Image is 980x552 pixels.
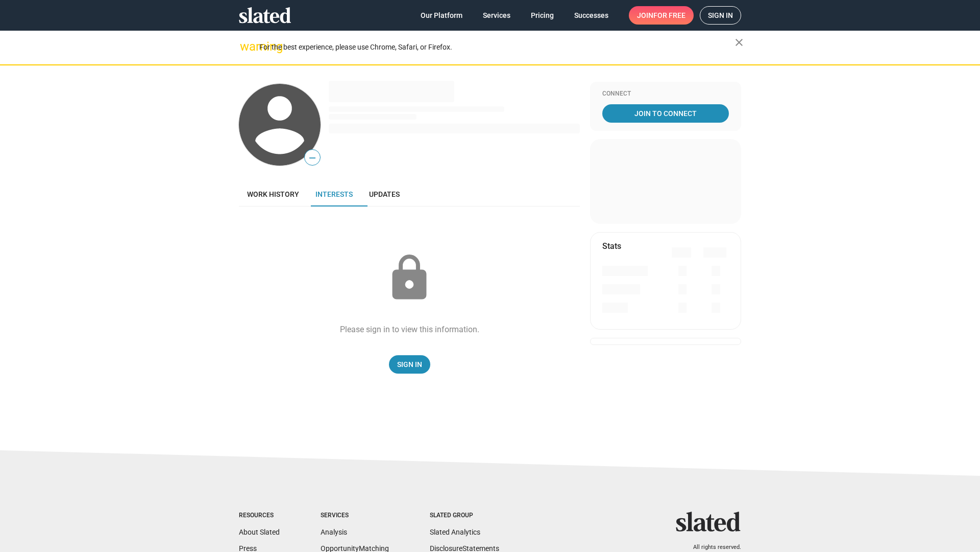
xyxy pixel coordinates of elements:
[361,182,408,206] a: Updates
[637,6,685,25] span: Join
[239,512,280,520] div: Resources
[307,182,361,206] a: Interests
[602,90,729,98] div: Connect
[340,324,479,335] div: Please sign in to view this information.
[430,528,480,536] a: Slated Analytics
[602,241,621,251] mat-card-title: Stats
[397,355,422,374] span: Sign In
[523,6,562,25] a: Pricing
[389,355,430,374] a: Sign In
[708,7,733,24] span: Sign in
[733,36,745,49] mat-icon: close
[369,190,400,198] span: Updates
[475,6,519,25] a: Services
[321,512,389,520] div: Services
[531,6,554,25] span: Pricing
[239,528,280,536] a: About Slated
[321,528,347,536] a: Analysis
[602,104,729,123] a: Join To Connect
[604,104,727,123] span: Join To Connect
[700,6,741,25] a: Sign in
[483,6,510,25] span: Services
[247,190,299,198] span: Work history
[653,6,685,25] span: for free
[259,40,735,54] div: For the best experience, please use Chrome, Safari, or Firefox.
[384,252,435,304] mat-icon: lock
[239,182,307,206] a: Work history
[566,6,617,25] a: Successes
[305,151,320,165] span: —
[315,190,353,198] span: Interests
[412,6,471,25] a: Our Platform
[240,40,252,53] mat-icon: warning
[430,512,499,520] div: Slated Group
[629,6,694,25] a: Joinfor free
[421,6,462,25] span: Our Platform
[574,6,608,25] span: Successes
